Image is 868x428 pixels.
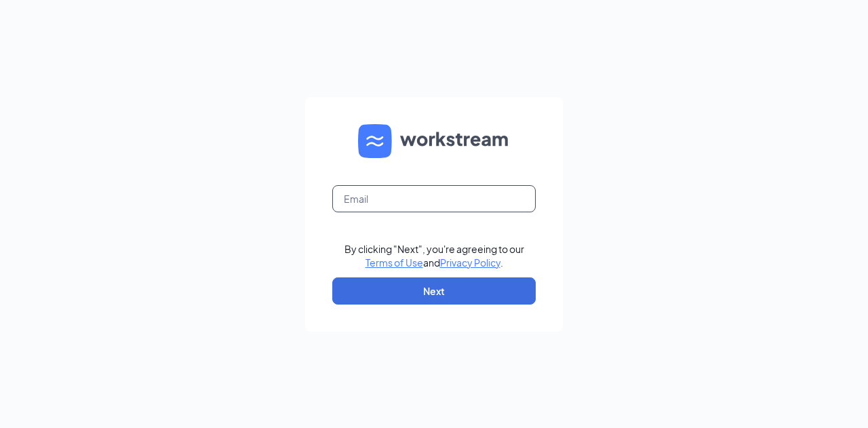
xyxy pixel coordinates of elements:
[332,185,536,212] input: Email
[358,124,510,158] img: WS logo and Workstream text
[366,256,423,269] a: Terms of Use
[332,277,536,305] button: Next
[440,256,500,269] a: Privacy Policy
[344,242,524,269] div: By clicking "Next", you're agreeing to our and .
